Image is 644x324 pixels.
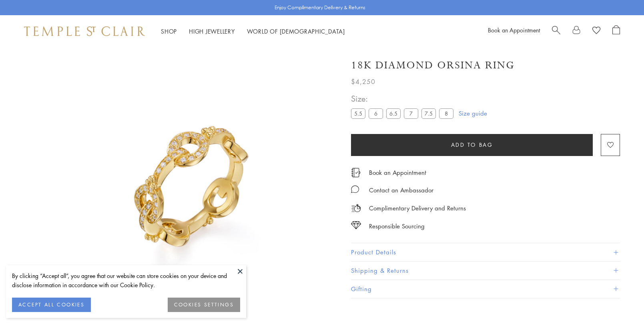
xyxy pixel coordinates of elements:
label: 7.5 [421,108,436,118]
button: ACCEPT ALL COOKIES [12,298,91,312]
p: Enjoy Complimentary Delivery & Returns [275,4,365,12]
a: Size guide [459,109,487,117]
label: 8 [439,108,453,118]
button: Gifting [351,280,620,298]
a: Open Shopping Bag [612,25,620,37]
a: Book an Appointment [369,168,426,177]
h1: 18K Diamond Orsina Ring [351,58,515,72]
label: 7 [404,108,418,118]
img: icon_sourcing.svg [351,221,361,229]
button: COOKIES SETTINGS [168,298,240,312]
img: Temple St. Clair [24,26,145,36]
p: Complimentary Delivery and Returns [369,203,466,213]
a: World of [DEMOGRAPHIC_DATA]World of [DEMOGRAPHIC_DATA] [247,27,345,35]
a: Book an Appointment [488,26,540,34]
nav: Main navigation [161,26,345,36]
div: Responsible Sourcing [369,221,425,231]
img: icon_delivery.svg [351,203,361,213]
img: MessageIcon-01_2.svg [351,185,359,193]
a: Search [552,25,560,37]
span: Add to bag [451,140,493,149]
a: High JewelleryHigh Jewellery [189,27,235,35]
button: Shipping & Returns [351,262,620,280]
label: 5.5 [351,108,365,118]
label: 6.5 [386,108,401,118]
div: By clicking “Accept all”, you agree that our website can store cookies on your device and disclos... [12,271,240,290]
button: Add to bag [351,134,593,156]
a: ShopShop [161,27,177,35]
button: Product Details [351,243,620,261]
span: Size: [351,92,457,105]
img: icon_appointment.svg [351,168,361,177]
span: $4,250 [351,76,375,87]
div: Contact an Ambassador [369,185,433,195]
label: 6 [369,108,383,118]
a: View Wishlist [592,25,600,37]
